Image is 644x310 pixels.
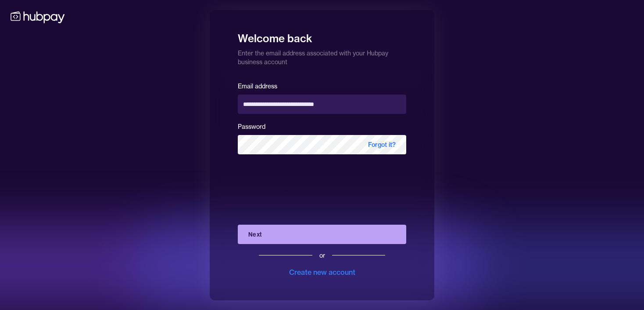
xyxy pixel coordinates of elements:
h1: Welcome back [238,26,406,45]
label: Password [238,123,265,131]
span: Forgot it? [358,135,406,154]
button: Next [238,225,406,244]
p: Enter the email address associated with your Hubpay business account [238,45,406,66]
div: Create new account [289,267,355,277]
div: or [319,251,325,260]
label: Email address [238,82,277,90]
